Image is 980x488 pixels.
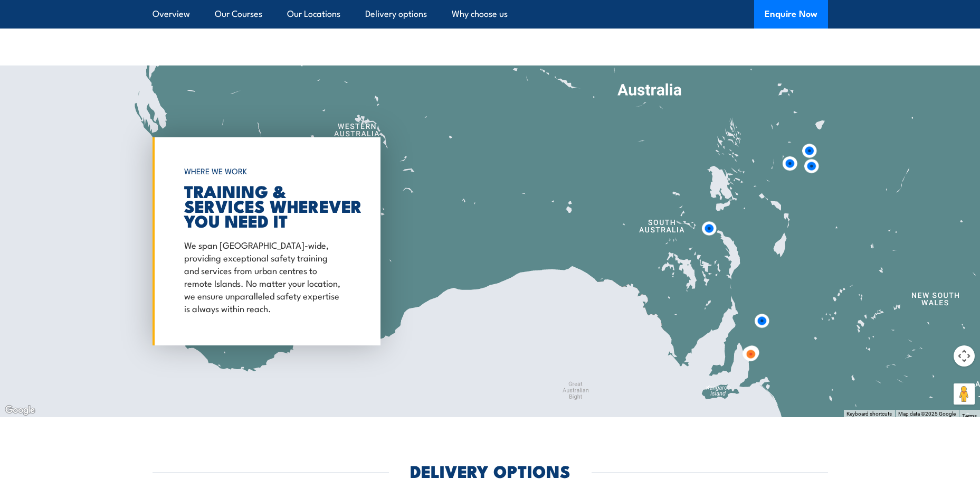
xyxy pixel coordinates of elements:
[410,463,570,478] h2: DELIVERY OPTIONS
[3,403,37,417] img: Google
[954,383,975,405] button: Drag Pegman onto the map to open Street View
[954,345,975,367] button: Map camera controls
[846,410,892,418] button: Keyboard shortcuts
[184,162,344,181] h6: WHERE WE WORK
[184,238,344,314] p: We span [GEOGRAPHIC_DATA]-wide, providing exceptional safety training and services from urban cen...
[184,183,344,228] h2: TRAINING & SERVICES WHEREVER YOU NEED IT
[962,413,977,419] a: Terms (opens in new tab)
[3,403,37,417] a: Open this area in Google Maps (opens a new window)
[898,411,956,417] span: Map data ©2025 Google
